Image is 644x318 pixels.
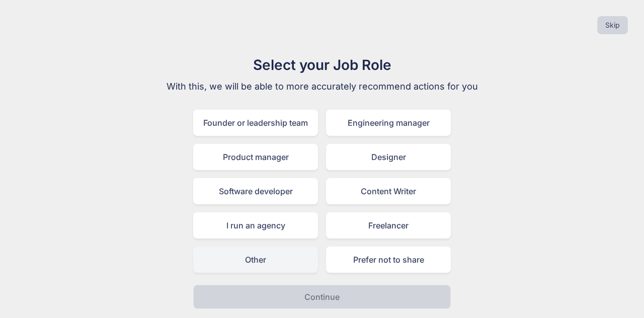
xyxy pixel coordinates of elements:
p: Continue [304,291,340,303]
div: Prefer not to share [326,247,451,273]
div: I run an agency [193,212,318,238]
h1: Select your Job Role [153,54,491,75]
div: Founder or leadership team [193,110,318,136]
div: Software developer [193,178,318,204]
button: Continue [193,285,451,309]
div: Designer [326,144,451,170]
div: Other [193,247,318,273]
div: Freelancer [326,212,451,238]
div: Product manager [193,144,318,170]
p: With this, we will be able to more accurately recommend actions for you [153,79,491,94]
div: Engineering manager [326,110,451,136]
div: Content Writer [326,178,451,204]
button: Skip [597,16,628,34]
